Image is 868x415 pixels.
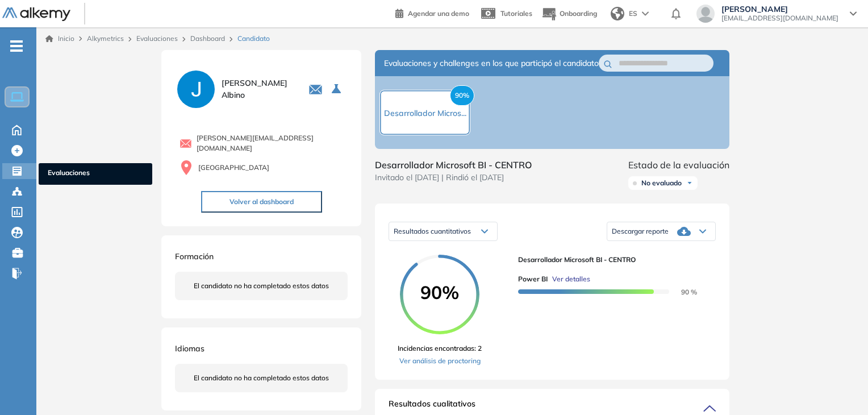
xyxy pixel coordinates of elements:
[641,179,682,188] span: No evaluado
[560,9,597,18] span: Onboarding
[548,274,590,284] button: Ver detalles
[686,180,693,186] img: Ícono de flecha
[400,283,479,301] span: 90%
[398,343,482,354] span: Incidencias encontradas: 2
[552,274,590,284] span: Ver detalles
[500,9,532,18] span: Tutoriales
[237,34,270,44] span: Candidato
[2,7,70,22] img: Logo
[408,9,469,18] span: Agendar una demo
[201,191,322,213] button: Volver al dashboard
[667,288,697,296] span: 90 %
[628,158,729,172] span: Estado de la evaluación
[10,45,23,47] i: -
[541,2,597,26] button: Onboarding
[190,34,225,43] a: Dashboard
[721,5,838,14] span: [PERSON_NAME]
[175,68,217,110] img: PROFILE_MENU_LOGO_USER
[175,251,214,262] span: Formación
[612,227,669,236] span: Descargar reporte
[721,14,838,23] span: [EMAIL_ADDRESS][DOMAIN_NAME]
[175,343,205,354] span: Idiomas
[48,168,143,180] span: Evaluaciones
[136,34,178,43] a: Evaluaciones
[394,227,471,235] span: Resultados cuantitativos
[395,6,469,19] a: Agendar una demo
[611,7,624,20] img: world
[384,108,466,118] span: Desarrollador Micros...
[375,172,532,184] span: Invitado el [DATE] | Rindió el [DATE]
[518,255,707,265] span: Desarrollador Microsoft BI - CENTRO
[45,34,74,44] a: Inicio
[222,77,295,101] span: [PERSON_NAME] Albino
[518,274,548,284] span: Power BI
[327,79,348,99] button: Seleccione la evaluación activa
[629,9,637,19] span: ES
[194,281,329,291] span: El candidato no ha completado estos datos
[450,85,474,106] span: 90%
[197,133,348,153] span: [PERSON_NAME][EMAIL_ADDRESS][DOMAIN_NAME]
[194,373,329,383] span: El candidato no ha completado estos datos
[198,163,269,173] span: [GEOGRAPHIC_DATA]
[384,57,599,69] span: Evaluaciones y challenges en los que participó el candidato
[642,11,649,16] img: arrow
[398,356,482,366] a: Ver análisis de proctoring
[375,158,532,172] span: Desarrollador Microsoft BI - CENTRO
[87,34,124,43] span: Alkymetrics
